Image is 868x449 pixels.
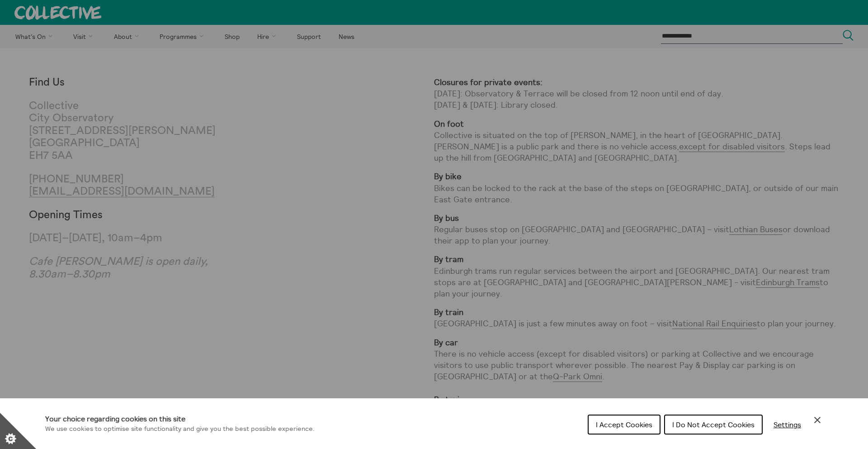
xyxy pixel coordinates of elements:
button: I Accept Cookies [588,415,660,435]
button: Settings [766,416,808,434]
span: I Do Not Accept Cookies [672,420,755,429]
span: Settings [774,420,801,429]
p: We use cookies to optimise site functionality and give you the best possible experience. [45,424,315,434]
button: I Do Not Accept Cookies [664,415,763,435]
h1: Your choice regarding cookies on this site [45,413,315,424]
span: I Accept Cookies [596,420,652,429]
button: Close Cookie Control [812,415,823,425]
